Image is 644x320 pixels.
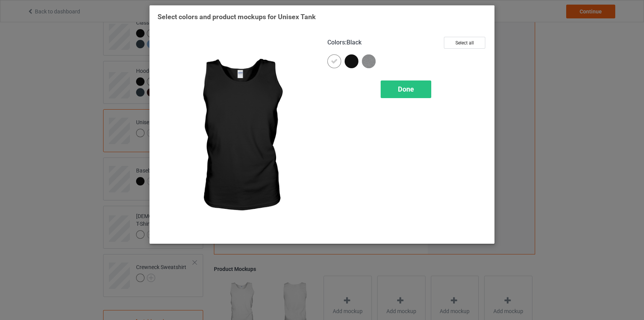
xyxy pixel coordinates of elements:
span: Done [398,85,414,93]
span: Select colors and product mockups for Unisex Tank [158,13,316,21]
span: Black [347,39,361,46]
h4: : [327,39,361,47]
img: heather_texture.png [362,54,376,68]
span: Colors [327,39,345,46]
button: Select all [444,37,485,49]
img: regular.jpg [158,37,317,236]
